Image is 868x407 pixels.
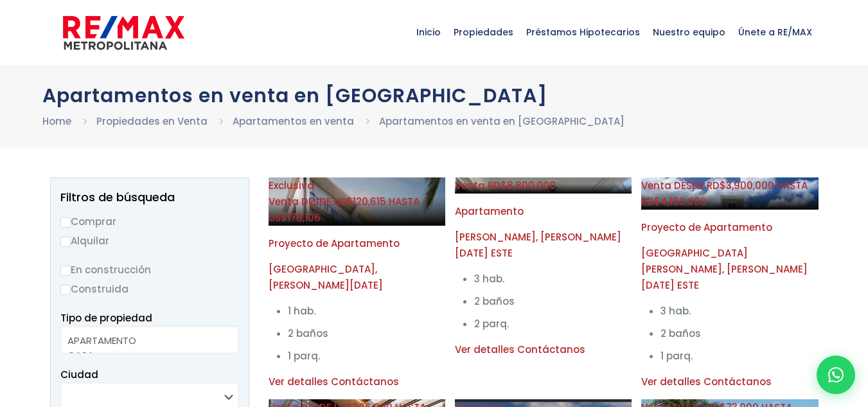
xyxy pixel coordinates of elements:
label: Comprar [60,213,239,230]
option: APARTAMENTO [67,333,222,348]
span: 176,106 [287,211,321,224]
a: Apartamentos en venta [233,114,354,128]
span: Ver detalles [455,343,515,356]
p: Apartamento [455,203,632,219]
span: Venta [269,195,299,208]
span: Inicio [410,13,447,51]
span: Venta [455,179,485,192]
span: Contáctanos [517,343,585,356]
label: Construida [60,281,239,297]
img: remax-metropolitana-logo [63,14,184,52]
span: Contáctanos [331,375,399,388]
span: 8,800,000 [507,179,556,192]
input: Comprar [60,217,71,228]
h1: Apartamentos en venta en [GEOGRAPHIC_DATA] [42,84,826,107]
span: [PERSON_NAME], [PERSON_NAME][DATE] ESTE [455,230,621,260]
span: 120,615 [353,195,386,208]
h2: Filtros de búsqueda [60,191,239,204]
a: Venta RD$8,800,000 Apartamento [PERSON_NAME], [PERSON_NAME][DATE] ESTE 3 hab. 2 baños 2 parq. Ver... [455,177,632,357]
span: Venta [641,179,671,192]
span: Propiedades [447,13,520,51]
span: 2 baños [660,327,701,340]
span: [GEOGRAPHIC_DATA], [PERSON_NAME][DATE] [269,262,383,292]
a: Apartamentos en venta en [GEOGRAPHIC_DATA] [379,114,624,128]
span: 3,900,000 [726,179,774,192]
span: Exclusiva [269,179,314,192]
span: 3 hab. [474,272,504,285]
p: Proyecto de Apartamento [269,235,445,251]
span: 2 parq. [474,317,509,330]
span: Ver detalles [269,375,328,388]
a: Exclusiva Venta DESDE US$120,615 HASTA US$176,106 Proyecto de Apartamento [GEOGRAPHIC_DATA], [PER... [269,177,445,390]
span: Nuestro equipo [646,13,732,51]
a: Home [42,114,71,128]
label: En construcción [60,262,239,278]
span: Ciudad [60,368,98,381]
span: Tipo de propiedad [60,311,152,325]
span: RD$ [488,179,556,192]
span: 4,150,000 [660,195,707,208]
input: En construcción [60,266,71,276]
input: Alquilar [60,237,71,247]
span: Préstamos Hipotecarios [520,13,646,51]
a: Propiedades en Venta [96,114,208,128]
span: DESDE US$ [269,195,420,224]
span: 2 baños [474,294,515,308]
span: Únete a RE/MAX [732,13,819,51]
option: CASA [67,348,222,363]
p: Proyecto de Apartamento [641,219,818,235]
label: Alquilar [60,233,239,249]
span: 3 hab. [660,304,691,318]
a: Venta DESDE RD$3,900,000 HASTA RD$4,150,000 Proyecto de Apartamento [GEOGRAPHIC_DATA][PERSON_NAME... [641,177,818,390]
span: 2 baños [288,327,328,340]
span: 1 parq. [660,349,693,363]
span: [GEOGRAPHIC_DATA][PERSON_NAME], [PERSON_NAME][DATE] ESTE [641,246,808,292]
span: Ver detalles [641,375,701,388]
span: DESDE RD$ [641,179,808,208]
span: 1 hab. [288,304,315,318]
input: Construida [60,285,71,295]
span: 1 parq. [288,349,320,363]
span: Contáctanos [704,375,772,388]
